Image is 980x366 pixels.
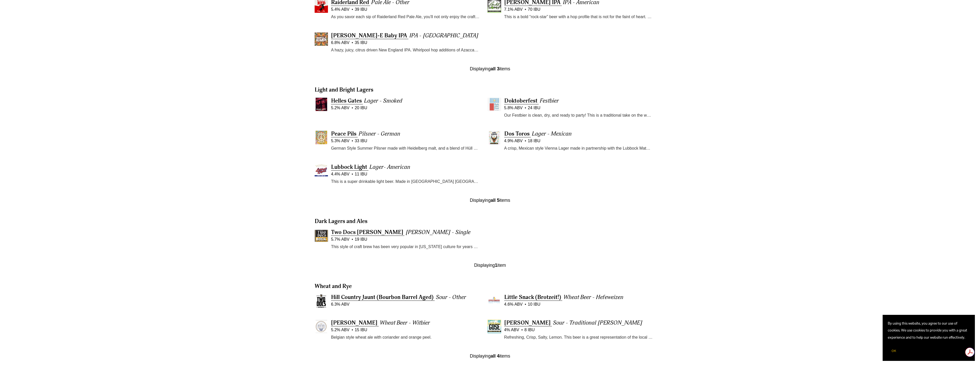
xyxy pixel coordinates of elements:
[504,105,523,111] span: 5.8% ABV
[488,98,501,111] img: Doktoberfest
[331,47,480,53] p: A hazy, juicy, citrus driven New England IPA. Whirlpool hop additions of Azacca, Citra, and Mosai...
[352,327,367,333] span: 15 IBU
[364,97,402,104] span: Lager - Smoked
[491,66,499,71] b: all 3
[311,353,669,359] div: Displaying items
[504,319,552,326] a: [PERSON_NAME]
[331,97,362,104] span: Helles Gates
[352,40,367,46] span: 35 IBU
[409,32,478,39] span: IPA - [GEOGRAPHIC_DATA]
[331,334,480,341] p: Belgian style wheat ale with coriander and orange peel.
[504,327,519,333] span: 4% ABV
[525,301,540,307] span: 10 IBU
[352,105,367,111] span: 20 IBU
[525,6,540,13] span: 70 IBU
[504,294,562,301] a: Little Snack (Brotzeit!)
[504,6,523,13] span: 7.1% ABV
[491,353,499,359] b: all 4
[883,315,975,361] section: Cookie banner
[532,130,572,137] span: Lager - Mexican
[352,6,367,13] span: 39 IBU
[525,138,540,144] span: 18 IBU
[504,97,538,104] span: Doktoberfest
[331,301,349,307] span: 6.3% ABV
[311,262,669,268] div: Displaying item
[888,320,970,341] p: By using this website, you agree to our use of cookies. We use cookies to provide you with a grea...
[331,130,356,137] span: Peace Pils
[331,243,480,250] p: This style of craft brew has been very popular in [US_STATE] culture for years and is our West [U...
[331,294,434,301] span: Hill Country Jaunt (Bourbon Barrel Aged)
[406,229,470,236] span: [PERSON_NAME] - Single
[488,320,501,333] img: Chilton Gose
[504,294,561,301] span: Little Snack (Brotzeit!)
[331,236,349,242] span: 5.7% ABV
[553,319,642,326] span: Sour - Traditional [PERSON_NAME]
[331,32,407,39] span: [PERSON_NAME]-E Baby IPA
[331,163,368,171] a: Lubbock Light
[331,294,435,301] a: Hill Country Jaunt (Bourbon Barrel Aged)
[563,294,623,301] span: Wheat Beer - Hefeweizen
[315,164,328,177] img: Lubbock Light
[315,218,666,225] h3: Dark Lagers and Ales
[315,32,328,46] img: Hayes-E Baby IPA
[352,236,367,242] span: 19 IBU
[331,171,349,177] span: 4.4% ABV
[504,97,539,104] a: Doktoberfest
[525,105,540,111] span: 24 IBU
[352,171,367,177] span: 11 IBU
[521,327,535,333] span: 8 IBU
[488,294,501,307] img: Little Snack (Brotzeit!)
[504,319,551,326] span: [PERSON_NAME]
[331,97,363,104] a: Helles Gates
[504,301,523,307] span: 4.6% ABV
[315,283,666,290] h3: Wheat and Rye
[488,131,501,144] img: Dos Toros
[331,163,367,171] span: Lubbock Light
[504,130,530,137] span: Dos Toros
[315,229,328,242] img: Two Docs Bock
[331,130,358,137] a: Peace Pils
[369,163,410,171] span: Lager- American
[315,294,328,307] img: Hill Country Jaunt (Bourbon Barrel Aged)
[540,97,559,104] span: Festbier
[331,229,405,236] a: Two Docs [PERSON_NAME]
[315,320,328,333] img: Walt Wit
[504,334,653,341] p: Refreshing, Crisp, Salty, Lemon. This beer is a great representation of the local favorite cockta...
[331,105,349,111] span: 5.2% ABV
[315,131,328,144] img: Peace Pils
[315,86,666,94] h3: Light and Bright Lagers
[504,14,653,20] p: This is a bold “rock-star” beer with a hop profile that is not for the faint of heart. We feel th...
[504,112,653,119] p: Our Festbier is clean, dry, and ready to party! This is a traditional take on the world's most fa...
[504,145,653,152] p: A crisp, Mexican style Vienna Lager made in partnership with the Lubbock Matadors
[331,229,403,236] span: Two Docs [PERSON_NAME]
[504,130,531,137] a: Dos Toros
[331,319,379,326] a: [PERSON_NAME]
[311,197,669,203] div: Displaying items
[504,138,523,144] span: 4.9% ABV
[331,145,480,152] p: German Style Summer Pilsner made with Heidelberg malt, and a blend of Hüll Melon / Mandarina Bava...
[331,40,349,46] span: 6.8% ABV
[331,6,349,13] span: 5.4% ABV
[491,198,499,203] b: all 5
[359,130,400,137] span: Pilsner - German
[495,263,498,268] b: 1
[331,14,480,20] p: As you savor each sip of Raiderland Red Pale Ale, you'll not only enjoy the craftsmanship of Two ...
[331,32,408,39] a: [PERSON_NAME]-E Baby IPA
[331,319,377,326] span: [PERSON_NAME]
[380,319,430,326] span: Wheat Beer - Witbier
[352,138,367,144] span: 33 IBU
[436,294,466,301] span: Sour - Other
[315,98,328,111] img: Helles Gates
[331,327,349,333] span: 5.2% ABV
[331,178,480,185] p: This is a super drinkable light beer. Made in [GEOGRAPHIC_DATA] [GEOGRAPHIC_DATA]. Perfect for wa...
[892,349,896,353] span: OK
[331,138,349,144] span: 5.3% ABV
[311,66,669,72] div: Displaying items
[888,346,900,356] button: OK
